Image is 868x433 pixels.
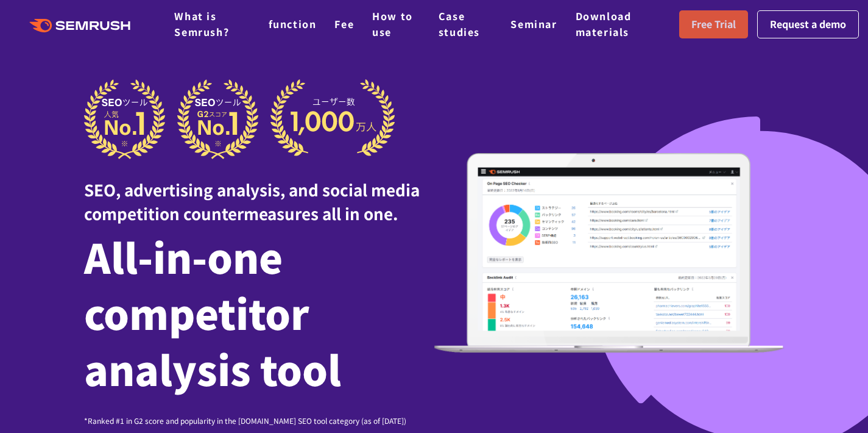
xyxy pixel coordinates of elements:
a: Request a demo [757,10,859,38]
font: *Ranked #1 in G2 score and popularity in the [DOMAIN_NAME] SEO tool category (as of [DATE]) [84,415,406,426]
a: How to use [372,9,413,39]
a: Free Trial [679,10,748,38]
font: Free Trial [691,16,736,31]
a: Seminar [510,16,557,31]
a: Download materials [576,9,632,39]
font: competitor analysis tool [84,283,341,398]
a: Case studies [439,9,480,39]
font: SEO, advertising analysis, and social media competition countermeasures all in one. [84,178,420,224]
font: Request a demo [770,16,846,31]
a: Fee [334,16,354,31]
a: What is Semrush? [174,9,229,39]
a: function [269,16,317,31]
font: All-in-one [84,227,283,285]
